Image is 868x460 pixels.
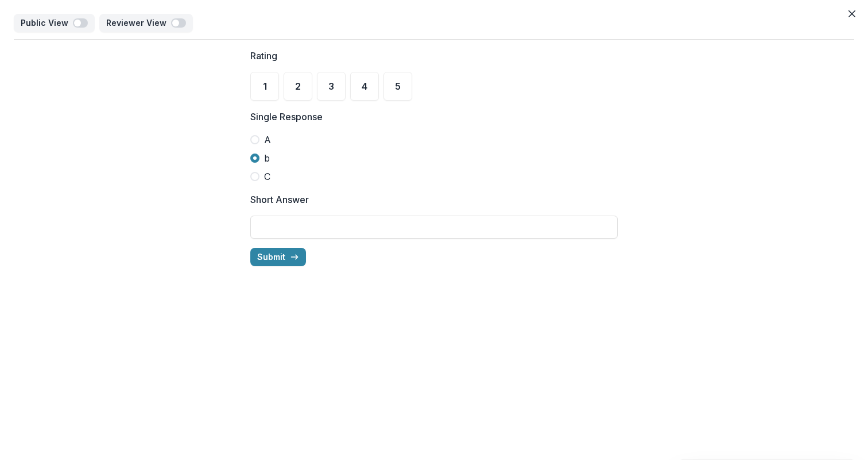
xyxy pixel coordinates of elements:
[264,151,270,165] span: b
[99,14,193,32] button: Reviewer View
[106,18,171,28] p: Reviewer View
[250,248,306,266] button: Submit
[250,193,309,206] p: Short Answer
[362,82,367,91] span: 4
[250,110,323,124] p: Single Response
[263,82,267,91] span: 1
[843,5,861,23] button: Close
[295,82,301,91] span: 2
[14,14,95,32] button: Public View
[264,133,271,147] span: A
[21,18,73,28] p: Public View
[264,170,270,183] span: C
[395,82,401,91] span: 5
[328,82,334,91] span: 3
[250,49,277,63] p: Rating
